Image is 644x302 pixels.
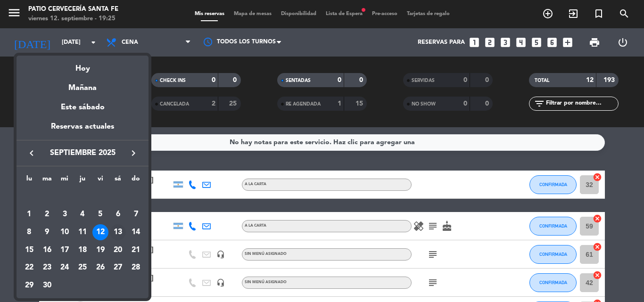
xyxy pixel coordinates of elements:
div: 24 [57,260,73,276]
td: 17 de septiembre de 2025 [56,241,74,259]
div: 6 [110,206,126,222]
div: 18 [74,242,91,258]
button: keyboard_arrow_right [125,147,142,159]
td: 26 de septiembre de 2025 [91,259,109,277]
td: 20 de septiembre de 2025 [109,241,127,259]
i: keyboard_arrow_right [128,147,139,159]
td: 2 de septiembre de 2025 [38,206,56,224]
td: 25 de septiembre de 2025 [74,259,91,277]
div: 23 [39,260,55,276]
div: Mañana [17,75,149,94]
th: sábado [109,173,127,188]
div: 12 [92,224,108,240]
div: 19 [92,242,108,258]
td: 29 de septiembre de 2025 [20,277,38,294]
div: 3 [57,206,73,222]
td: 5 de septiembre de 2025 [91,206,109,224]
td: 30 de septiembre de 2025 [38,277,56,294]
div: 28 [128,260,144,276]
div: Hoy [17,56,149,75]
div: 14 [128,224,144,240]
div: 15 [21,242,37,258]
td: 14 de septiembre de 2025 [127,223,145,241]
div: 1 [21,206,37,222]
td: 1 de septiembre de 2025 [20,206,38,224]
div: 29 [21,278,37,294]
div: 25 [74,260,91,276]
th: jueves [74,173,91,188]
div: 10 [57,224,73,240]
th: miércoles [56,173,74,188]
td: 11 de septiembre de 2025 [74,223,91,241]
td: 6 de septiembre de 2025 [109,206,127,224]
div: 22 [21,260,37,276]
td: 9 de septiembre de 2025 [38,223,56,241]
div: 5 [92,206,108,222]
td: 3 de septiembre de 2025 [56,206,74,224]
div: 30 [39,278,55,294]
i: keyboard_arrow_left [26,147,37,159]
td: 10 de septiembre de 2025 [56,223,74,241]
td: 27 de septiembre de 2025 [109,259,127,277]
td: SEP. [20,188,145,206]
div: 11 [74,224,91,240]
div: 8 [21,224,37,240]
td: 18 de septiembre de 2025 [74,241,91,259]
td: 24 de septiembre de 2025 [56,259,74,277]
div: Este sábado [17,94,149,121]
th: lunes [20,173,38,188]
td: 23 de septiembre de 2025 [38,259,56,277]
div: 4 [74,206,91,222]
td: 19 de septiembre de 2025 [91,241,109,259]
th: domingo [127,173,145,188]
div: 20 [110,242,126,258]
td: 8 de septiembre de 2025 [20,223,38,241]
td: 16 de septiembre de 2025 [38,241,56,259]
div: 17 [57,242,73,258]
td: 22 de septiembre de 2025 [20,259,38,277]
div: 27 [110,260,126,276]
div: 21 [128,242,144,258]
div: 7 [128,206,144,222]
div: Reservas actuales [17,121,149,140]
td: 12 de septiembre de 2025 [91,223,109,241]
div: 26 [92,260,108,276]
div: 13 [110,224,126,240]
td: 21 de septiembre de 2025 [127,241,145,259]
td: 15 de septiembre de 2025 [20,241,38,259]
td: 13 de septiembre de 2025 [109,223,127,241]
th: viernes [91,173,109,188]
th: martes [38,173,56,188]
td: 4 de septiembre de 2025 [74,206,91,224]
div: 2 [39,206,55,222]
span: septiembre 2025 [40,147,125,159]
td: 28 de septiembre de 2025 [127,259,145,277]
button: keyboard_arrow_left [23,147,40,159]
div: 9 [39,224,55,240]
div: 16 [39,242,55,258]
td: 7 de septiembre de 2025 [127,206,145,224]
